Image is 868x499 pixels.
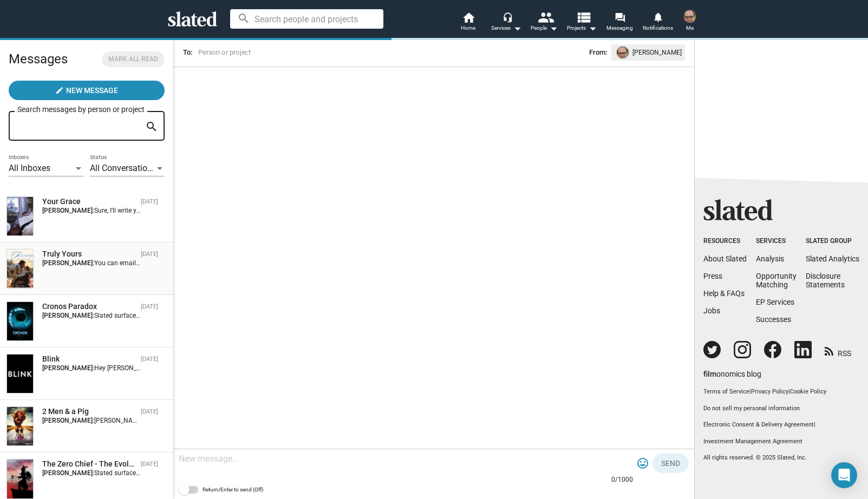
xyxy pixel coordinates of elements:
[703,289,745,298] a: Help & FAQs
[7,459,33,498] img: The Zero Chief - The Evolution of Two Spirits
[42,459,136,469] div: The Zero Chief - The Evolution of Two Spirits
[42,301,136,312] div: Cronos Paradox
[617,47,629,58] img: undefined
[537,9,553,25] mat-icon: people
[94,207,295,214] span: Sure, I'll write your email and answer those questions. Enjoy the deck.
[141,251,158,258] time: [DATE]
[102,51,165,67] button: Mark all read
[42,406,136,417] div: 2 Men & a Pig
[42,196,136,207] div: Your Grace
[589,47,607,58] span: From:
[203,483,263,496] span: Return/Enter to send (Off)
[491,22,521,35] div: Services
[42,469,94,477] strong: [PERSON_NAME]:
[575,9,591,25] mat-icon: view_list
[90,163,156,173] span: All Conversations
[806,237,859,246] div: Slated Group
[703,237,747,246] div: Resources
[525,11,563,35] button: People
[806,272,845,289] a: DisclosureStatements
[677,8,703,36] button: John FosterMe
[108,54,158,65] span: Mark all read
[756,237,797,246] div: Services
[55,86,64,95] mat-icon: create
[449,11,487,35] a: Home
[639,11,677,35] a: Notifications
[790,388,826,395] a: Cookie Policy
[462,11,475,24] mat-icon: home
[42,354,136,364] div: Blink
[611,476,633,484] mat-hint: 0/1000
[42,417,94,424] strong: [PERSON_NAME]:
[606,22,633,35] span: Messaging
[511,22,524,35] mat-icon: arrow_drop_down
[756,315,791,324] a: Successes
[661,454,680,473] span: Send
[703,438,859,446] a: Investment Management Agreement
[141,198,158,205] time: [DATE]
[487,11,525,35] button: Services
[42,312,94,319] strong: [PERSON_NAME]:
[42,249,136,259] div: Truly Yours
[806,254,859,263] a: Slated Analytics
[703,272,722,280] a: Press
[66,81,118,100] span: New Message
[547,22,560,35] mat-icon: arrow_drop_down
[42,207,94,214] strong: [PERSON_NAME]:
[94,469,657,477] span: Slated surfaced The Zero Chief - The Evolution of Two Spirits as a match for my Producer interest...
[531,22,558,35] div: People
[756,272,797,289] a: OpportunityMatching
[7,250,33,288] img: Truly Yours
[831,462,857,488] div: Open Intercom Messenger
[145,119,158,135] mat-icon: search
[461,22,475,35] span: Home
[686,22,694,35] span: Me
[632,47,682,58] span: [PERSON_NAME]
[567,22,597,35] span: Projects
[563,11,601,35] button: Projects
[814,421,815,428] span: |
[703,421,814,428] a: Electronic Consent & Delivery Agreement
[749,388,751,395] span: |
[502,12,512,22] mat-icon: headset_mic
[586,22,599,35] mat-icon: arrow_drop_down
[7,354,33,393] img: Blink
[703,405,859,413] button: Do not sell my personal information
[9,163,50,173] span: All Inboxes
[9,81,165,100] button: New Message
[141,303,158,310] time: [DATE]
[7,407,33,445] img: 2 Men & a Pig
[197,47,420,58] input: Person or project
[756,254,784,263] a: Analysis
[636,457,649,470] mat-icon: tag_faces
[703,388,749,395] a: Terms of Service
[183,48,192,56] span: To:
[703,370,716,378] span: film
[652,11,663,22] mat-icon: notifications
[703,254,747,263] a: About Slated
[230,9,383,29] input: Search people and projects
[7,302,33,340] img: Cronos Paradox
[703,360,761,379] a: filmonomics blog
[7,197,33,235] img: Your Grace
[94,259,428,267] span: You can email me direct at [EMAIL_ADDRESS][DOMAIN_NAME] - OR [EMAIL_ADDRESS][DOMAIN_NAME] - Thank...
[825,342,851,359] a: RSS
[141,461,158,468] time: [DATE]
[615,12,625,22] mat-icon: forum
[788,388,790,395] span: |
[703,454,859,462] p: All rights reserved. © 2025 Slated, Inc.
[94,312,605,319] span: Slated surfaced Cronos Paradox as a match for my Executive Producer interest. I would love to sha...
[683,10,696,23] img: John Foster
[42,364,94,372] strong: [PERSON_NAME]:
[9,46,68,72] h2: Messages
[42,259,94,267] strong: [PERSON_NAME]:
[703,306,720,315] a: Jobs
[601,11,639,35] a: Messaging
[652,454,689,473] button: Send
[643,22,673,35] span: Notifications
[756,298,794,306] a: EP Services
[141,408,158,415] time: [DATE]
[141,356,158,363] time: [DATE]
[751,388,788,395] a: Privacy Policy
